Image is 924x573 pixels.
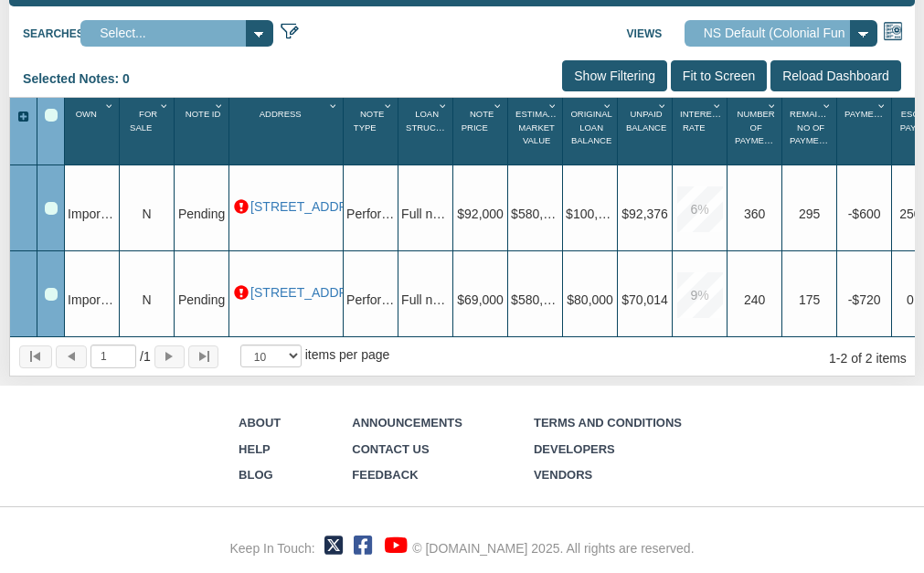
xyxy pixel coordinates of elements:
[401,292,451,307] span: Full note
[621,103,672,158] div: Unpaid Balance Sort None
[515,109,565,145] span: Estimated Market Value
[232,103,343,158] div: Sort None
[735,109,781,145] span: Number Of Payments
[381,98,397,113] div: Column Menu
[412,539,694,557] div: © [DOMAIN_NAME] 2025. All rights are reserved.
[840,103,891,158] div: Sort None
[534,468,592,482] a: Vendors
[157,98,173,113] div: Column Menu
[567,292,613,307] span: $80,000
[848,292,881,307] span: -$720
[621,292,668,307] span: $70,014
[346,103,398,158] div: Sort None
[401,103,452,158] div: Sort None
[352,442,429,456] a: Contact Us
[456,103,507,158] div: Sort None
[511,207,564,221] span: $580,000
[68,292,118,307] span: Imported
[229,539,314,557] div: Keep In Touch:
[352,468,418,482] a: Feedback
[122,103,174,158] div: For Sale Sort None
[534,442,615,456] a: Developers
[677,272,723,318] div: 9.0
[621,103,672,158] div: Sort None
[534,416,682,430] a: Terms and Conditions
[744,207,765,221] span: 360
[232,103,343,158] div: Address Sort None
[675,103,727,158] div: Sort None
[875,98,890,113] div: Column Menu
[130,109,157,132] span: For Sale
[621,207,668,221] span: $92,376
[626,109,666,132] span: Unpaid Balance
[352,416,462,430] a: Announcements
[280,21,300,41] img: edit_filter_icon.png
[566,103,617,158] div: Sort None
[744,292,765,307] span: 240
[675,103,727,158] div: Interest Rate Sort None
[76,109,97,119] span: Own
[154,345,185,368] button: Page forward
[212,98,228,113] div: Column Menu
[829,351,907,366] span: 1 2 of 2 items
[90,345,136,368] input: Selected page
[260,109,302,119] span: Address
[23,60,143,97] div: Selected Notes: 0
[836,351,841,366] abbr: through
[177,103,228,158] div: Note Id Sort None
[600,98,616,113] div: Column Menu
[401,207,451,221] span: Full note
[511,292,564,307] span: $580,000
[765,98,781,113] div: Column Menu
[730,103,781,158] div: Sort None
[799,207,820,221] span: 295
[354,109,384,132] span: Note Type
[462,109,494,132] span: Note Price
[239,416,281,430] a: About
[186,109,221,119] span: Note Id
[250,285,340,301] a: 0001 B Lafayette Ave, Baltimore, MD, 21202
[143,292,152,307] span: N
[820,98,835,113] div: Column Menu
[785,103,836,158] div: Remaining No Of Payments Sort None
[680,109,723,132] span: Interest Rate
[10,109,37,126] div: Expand All
[840,103,891,158] div: Payment(P&I) Sort None
[799,292,820,307] span: 175
[326,98,342,113] div: Column Menu
[177,103,228,158] div: Sort None
[627,20,685,41] label: Views
[655,98,671,113] div: Column Menu
[68,103,119,158] div: Own Sort None
[790,109,839,145] span: Remaining No Of Payments
[511,103,562,158] div: Sort None
[140,347,151,366] span: 1
[730,103,781,158] div: Number Of Payments Sort None
[570,109,611,145] span: Original Loan Balance
[848,207,881,221] span: -$600
[436,98,451,113] div: Column Menu
[23,20,80,41] label: Searches
[677,186,723,232] div: 6.0
[844,109,905,119] span: Payment(P&I)
[406,109,460,132] span: Loan Structure
[346,292,409,307] span: Performing
[785,103,836,158] div: Sort None
[566,103,617,158] div: Original Loan Balance Sort None
[511,103,562,158] div: Estimated Market Value Sort None
[457,207,504,221] span: $92,000
[56,345,87,368] button: Page back
[178,292,225,307] span: Pending
[140,349,143,364] abbr: of
[250,199,340,215] a: 0001 B Lafayette Ave, Baltimore, MD, 21202
[102,98,118,113] div: Column Menu
[562,60,667,91] input: Show Filtering
[305,347,390,362] span: items per page
[19,345,52,368] button: Page to first
[346,103,398,158] div: Note Type Sort None
[671,60,767,91] input: Fit to Screen
[45,109,58,122] div: Select All
[45,288,58,301] div: Row 2, Row Selection Checkbox
[239,468,273,482] a: Blog
[346,207,409,221] span: Performing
